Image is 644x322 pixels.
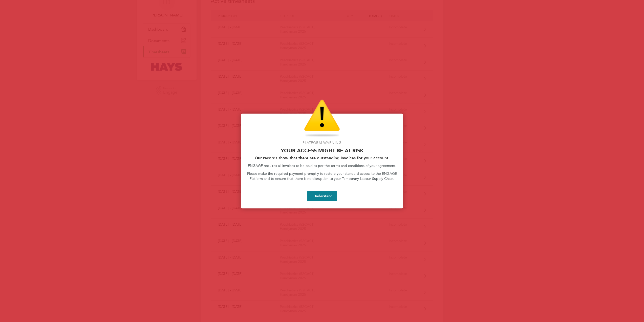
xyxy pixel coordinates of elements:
p: ENGAGE requires all invoices to be paid as per the terms and conditions of your agreement. [247,163,397,168]
img: Warning Icon [304,99,340,137]
h2: Our records show that there are outstanding Invoices for your account. [247,156,397,160]
p: Your access might be at risk [247,147,397,154]
p: Platform Warning [247,140,397,145]
p: Please make the required payment promptly to restore your standard access to the ENGAGE Platform ... [247,171,397,181]
div: Access At Risk [241,114,403,208]
button: I Understand [307,191,337,201]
